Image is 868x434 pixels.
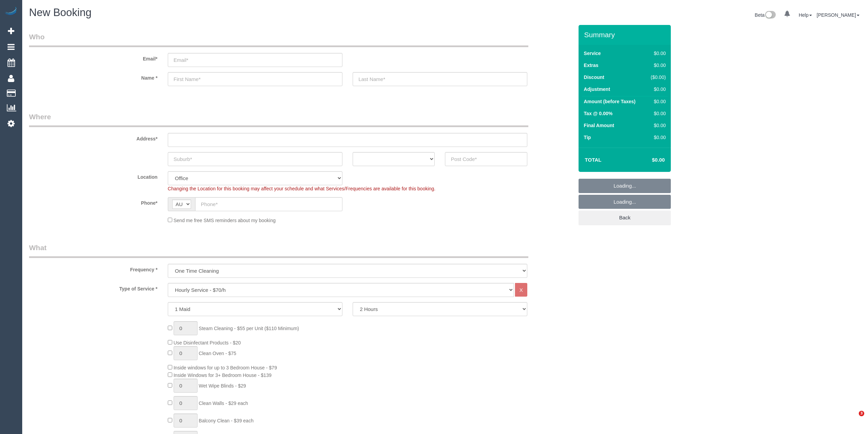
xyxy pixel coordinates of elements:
label: Phone* [24,197,163,206]
label: Amount (before Taxes) [584,98,635,105]
div: $0.00 [648,86,666,93]
legend: What [29,243,528,258]
span: New Booking [29,6,92,18]
label: Service [584,50,601,57]
a: Beta [755,12,776,18]
div: $0.00 [648,98,666,105]
span: Changing the Location for this booking may affect your schedule and what Services/Frequencies are... [168,186,435,191]
span: Steam Cleaning - $55 per Unit ($110 Minimum) [199,326,299,331]
div: $0.00 [648,50,666,57]
label: Tip [584,134,591,141]
label: Extras [584,62,598,69]
div: $0.00 [648,134,666,141]
label: Location [24,171,163,180]
span: Use Disinfectant Products - $20 [174,340,241,345]
a: Back [579,211,671,225]
label: Name * [24,72,163,81]
label: Discount [584,74,604,81]
input: Post Code* [445,152,527,166]
input: Suburb* [168,152,342,166]
label: Address* [24,133,163,142]
span: Send me free SMS reminders about my booking [174,218,276,223]
span: Balcony Clean - $39 each [199,418,254,423]
div: $0.00 [648,62,666,69]
span: Clean Walls - $29 each [199,401,248,406]
a: Help [799,12,812,18]
iframe: Intercom live chat [845,411,861,427]
img: Automaid Logo [4,7,18,16]
legend: Where [29,112,528,127]
h4: $0.00 [632,157,665,163]
h3: Summary [584,31,667,39]
span: Inside Windows for 3+ Bedroom House - $139 [174,372,272,378]
div: $0.00 [648,122,666,129]
strong: Total [585,157,601,163]
input: Phone* [195,197,342,211]
label: Final Amount [584,122,614,129]
label: Adjustment [584,86,610,93]
span: 3 [859,411,864,416]
img: New interface [764,11,776,20]
input: Last Name* [353,72,527,86]
a: [PERSON_NAME] [817,12,859,18]
span: Wet Wipe Blinds - $29 [199,383,246,389]
legend: Who [29,32,528,47]
label: Type of Service * [24,283,163,292]
label: Frequency * [24,264,163,273]
span: Clean Oven - $75 [199,351,236,356]
span: Inside windows for up to 3 Bedroom House - $79 [174,365,277,370]
div: ($0.00) [648,74,666,81]
div: $0.00 [648,110,666,117]
input: Email* [168,53,342,67]
input: First Name* [168,72,342,86]
label: Email* [24,53,163,62]
label: Tax @ 0.00% [584,110,612,117]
